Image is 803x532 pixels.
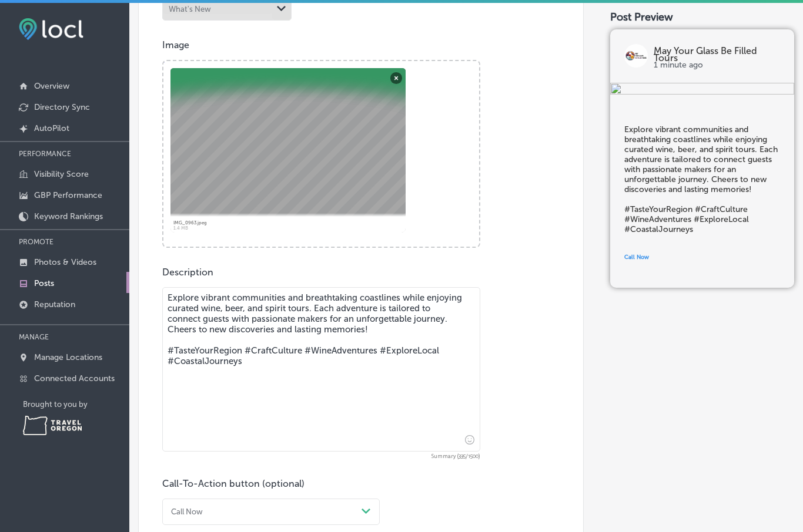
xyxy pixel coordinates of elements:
p: Visibility Score [34,169,89,179]
p: May Your Glass Be Filled Tours [654,48,780,62]
p: Keyword Rankings [34,211,103,221]
p: Image [162,39,560,50]
p: Connected Accounts [34,373,115,383]
p: Manage Locations [34,352,102,362]
textarea: Explore vibrant communities and breathtaking coastlines while enjoying curated wine, beer, and sp... [162,287,480,452]
p: Posts [34,278,54,288]
img: Travel Oregon [23,416,82,435]
p: 1 minute ago [654,62,780,69]
a: Powered by PQINA [163,61,226,69]
p: Directory Sync [34,102,90,112]
div: Post Preview [610,10,794,23]
img: fda3e92497d09a02dc62c9cd864e3231.png [19,18,83,40]
span: Call Now [624,254,649,261]
div: Call Now [171,507,203,516]
label: Call-To-Action button (optional) [162,478,305,489]
p: GBP Performance [34,190,102,200]
span: Insert emoji [460,433,474,447]
p: Photos & Videos [34,257,96,267]
p: Reputation [34,299,75,309]
p: AutoPilot [34,123,69,133]
p: Brought to you by [23,400,129,409]
div: What's New [169,4,211,13]
p: Overview [34,81,69,91]
img: logo [624,44,648,68]
h5: Explore vibrant communities and breathtaking coastlines while enjoying curated wine, beer, and sp... [624,124,780,234]
span: Summary (335/1500) [162,454,480,459]
label: Description [162,267,213,278]
img: 57f98c41-1c94-487b-980d-226016e03adb [610,83,794,96]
